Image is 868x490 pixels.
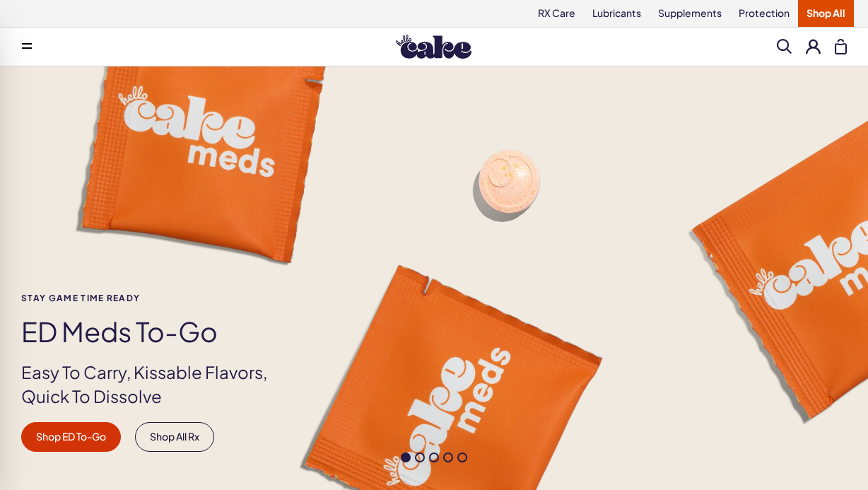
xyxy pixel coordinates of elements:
a: Shop ED To-Go [21,422,121,452]
h1: ED Meds to-go [21,317,291,346]
img: Hello Cake [396,35,471,59]
span: Stay Game time ready [21,293,291,303]
p: Easy To Carry, Kissable Flavors, Quick To Dissolve [21,361,291,408]
a: Shop All Rx [135,422,214,452]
